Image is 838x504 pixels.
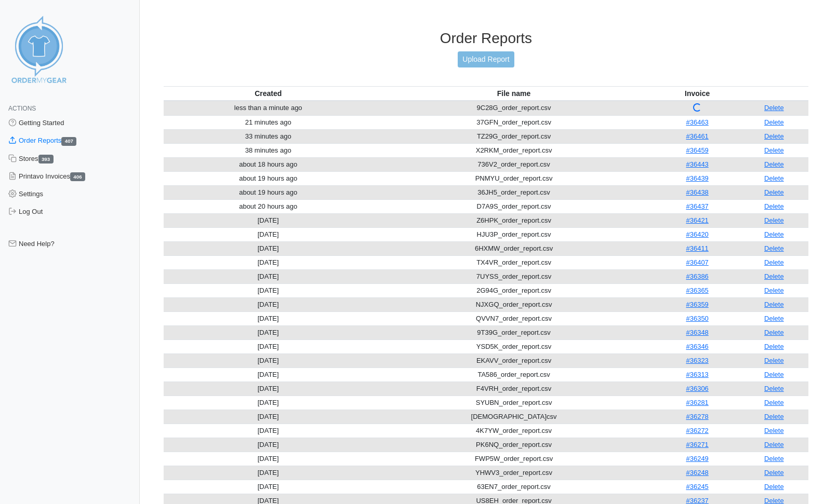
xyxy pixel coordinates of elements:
[764,188,784,196] a: Delete
[686,244,708,252] a: #36411
[164,185,373,199] td: about 19 hours ago
[686,174,708,182] a: #36439
[373,396,655,410] td: SYUBN_order_report.csv
[686,329,708,336] a: #36348
[61,137,76,146] span: 407
[164,255,373,269] td: [DATE]
[764,301,784,308] a: Delete
[164,129,373,143] td: 33 minutes ago
[373,269,655,283] td: 7UYSS_order_report.csv
[373,171,655,185] td: PNMYU_order_report.csv
[164,199,373,213] td: about 20 hours ago
[764,441,784,448] a: Delete
[686,287,708,294] a: #36365
[686,413,708,420] a: #36278
[373,227,655,241] td: HJU3P_order_report.csv
[686,160,708,168] a: #36443
[764,343,784,350] a: Delete
[764,329,784,336] a: Delete
[764,273,784,280] a: Delete
[686,132,708,140] a: #36461
[164,171,373,185] td: about 19 hours ago
[686,357,708,364] a: #36323
[373,255,655,269] td: TX4VR_order_report.csv
[764,427,784,434] a: Delete
[373,185,655,199] td: 36JH5_order_report.csv
[373,241,655,255] td: 6HXMW_order_report.csv
[164,241,373,255] td: [DATE]
[764,118,784,126] a: Delete
[686,230,708,238] a: #36420
[686,427,708,434] a: #36272
[164,157,373,171] td: about 18 hours ago
[164,353,373,367] td: [DATE]
[164,367,373,382] td: [DATE]
[764,399,784,406] a: Delete
[764,371,784,378] a: Delete
[164,283,373,297] td: [DATE]
[764,216,784,224] a: Delete
[764,385,784,392] a: Delete
[686,146,708,154] a: #36459
[764,104,784,112] a: Delete
[373,101,655,116] td: 9C28G_order_report.csv
[164,424,373,438] td: [DATE]
[164,143,373,157] td: 38 minutes ago
[764,455,784,462] a: Delete
[373,115,655,129] td: 37GFN_order_report.csv
[373,353,655,367] td: EKAVV_order_report.csv
[164,227,373,241] td: [DATE]
[686,315,708,322] a: #36350
[373,311,655,325] td: QVVN7_order_report.csv
[164,115,373,129] td: 21 minutes ago
[764,469,784,476] a: Delete
[686,469,708,476] a: #36248
[686,301,708,308] a: #36359
[764,174,784,182] a: Delete
[373,410,655,424] td: [DEMOGRAPHIC_DATA]csv
[764,132,784,140] a: Delete
[373,199,655,213] td: D7A9S_order_report.csv
[373,466,655,480] td: YHWV3_order_report.csv
[164,452,373,466] td: [DATE]
[764,146,784,154] a: Delete
[164,86,373,101] th: Created
[686,216,708,224] a: #36421
[8,105,36,112] span: Actions
[686,118,708,126] a: #36463
[764,483,784,491] a: Delete
[164,438,373,452] td: [DATE]
[164,213,373,227] td: [DATE]
[686,202,708,210] a: #36437
[686,441,708,448] a: #36271
[164,480,373,494] td: [DATE]
[373,438,655,452] td: PK6NQ_order_report.csv
[373,382,655,396] td: F4VRH_order_report.csv
[764,413,784,420] a: Delete
[164,101,373,116] td: less than a minute ago
[764,244,784,252] a: Delete
[164,466,373,480] td: [DATE]
[164,396,373,410] td: [DATE]
[373,297,655,311] td: NJXGQ_order_report.csv
[164,325,373,339] td: [DATE]
[164,269,373,283] td: [DATE]
[164,311,373,325] td: [DATE]
[164,30,808,47] h3: Order Reports
[686,343,708,350] a: #36346
[764,315,784,322] a: Delete
[373,480,655,494] td: 63EN7_order_report.csv
[373,86,655,101] th: File name
[70,172,85,181] span: 406
[764,160,784,168] a: Delete
[686,258,708,266] a: #36407
[164,339,373,353] td: [DATE]
[686,371,708,378] a: #36313
[686,399,708,406] a: #36281
[373,452,655,466] td: FWP5W_order_report.csv
[373,325,655,339] td: 9T39G_order_report.csv
[655,86,740,101] th: Invoice
[373,424,655,438] td: 4K7YW_order_report.csv
[686,455,708,462] a: #36249
[373,143,655,157] td: X2RKM_order_report.csv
